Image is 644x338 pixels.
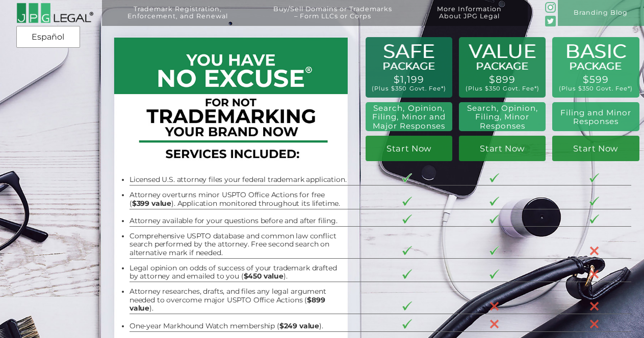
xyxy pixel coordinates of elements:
[545,16,556,26] img: Twitter_Social_Icon_Rounded_Square_Color-mid-green3-90.png
[490,246,499,255] img: checkmark-border-3.png
[402,197,412,206] img: checkmark-border-3.png
[19,28,77,46] a: Español
[130,175,347,183] li: Licensed U.S. attorney files your federal trademark application.
[589,214,599,224] img: checkmark-border-3.png
[545,2,556,13] img: glyph-logo_May2016-green3-90.png
[490,197,499,206] img: checkmark-border-3.png
[244,272,284,280] b: $450 value
[130,232,347,257] li: Comprehensive USPTO database and common law conflict search performed by the attorney. Free secon...
[557,108,634,126] h2: Filing and Minor Responses
[254,6,411,32] a: Buy/Sell Domains or Trademarks– Form LLCs or Corps
[402,319,412,328] img: checkmark-border-3.png
[459,136,546,161] a: Start Now
[130,217,347,225] li: Attorney available for your questions before and after filing.
[130,296,325,312] b: $899 value
[589,246,599,256] img: X-30-3.png
[130,322,347,330] li: One-year Markhound Watch membership ( ).
[490,269,499,279] img: checkmark-border-3.png
[130,264,347,281] li: Legal opinion on odds of success of your trademark drafted by attorney and emailed to you ( ).
[279,322,319,330] b: $249 value
[130,191,347,207] li: Attorney overturns minor USPTO Office Actions for free ( ). Application monitored throughout its ...
[132,199,171,207] b: $399 value
[16,3,94,23] img: 2016-logo-black-letters-3-r.png
[589,269,599,279] img: X-30-3.png
[402,301,412,311] img: checkmark-border-3.png
[402,246,412,255] img: checkmark-border-3.png
[552,136,639,161] a: Start Now
[589,319,599,329] img: X-30-3.png
[369,104,448,131] h2: Search, Opinion, Filing, Minor and Major Responses
[464,104,540,131] h2: Search, Opinion, Filing, Minor Responses
[490,319,499,329] img: X-30-3.png
[402,214,412,224] img: checkmark-border-3.png
[589,173,599,182] img: checkmark-border-3.png
[589,197,599,206] img: checkmark-border-3.png
[402,269,412,279] img: checkmark-border-3.png
[366,136,453,161] a: Start Now
[418,6,521,32] a: More InformationAbout JPG Legal
[490,301,499,311] img: X-30-3.png
[589,301,599,311] img: X-30-3.png
[108,6,247,32] a: Trademark Registration,Enforcement, and Renewal
[130,287,347,312] li: Attorney researches, drafts, and files any legal argument needed to overcome major USPTO Office A...
[402,173,412,182] img: checkmark-border-3.png
[490,173,499,182] img: checkmark-border-3.png
[490,214,499,224] img: checkmark-border-3.png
